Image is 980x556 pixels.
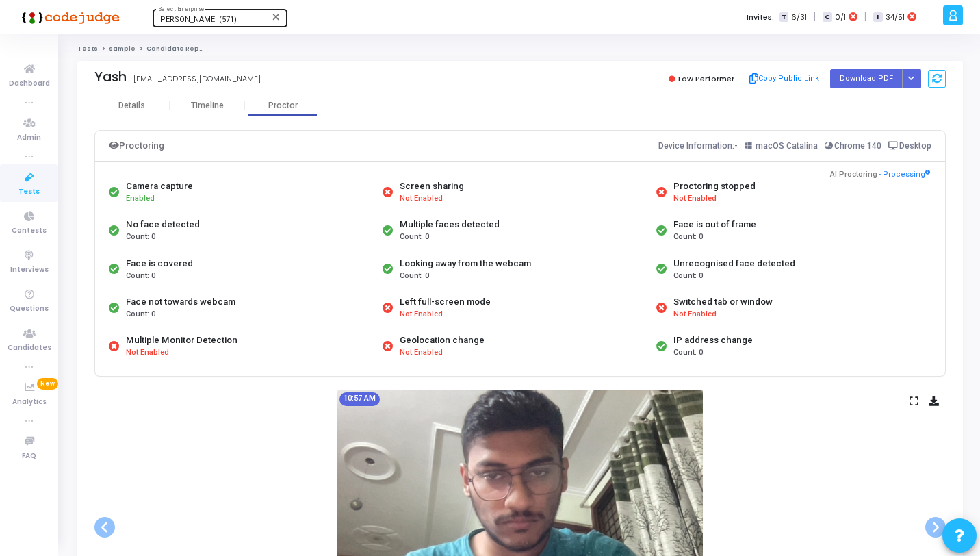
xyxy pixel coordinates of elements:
div: [EMAIL_ADDRESS][DOMAIN_NAME] [133,73,261,85]
div: Switched tab or window [673,295,773,309]
span: Not Enabled [400,193,443,205]
span: Dashboard [9,78,50,90]
span: Count: 0 [673,270,703,282]
div: Screen sharing [400,179,464,193]
span: | [814,10,816,24]
span: Desktop [899,141,931,151]
mat-icon: Clear [271,12,282,23]
span: FAQ [22,451,36,462]
span: I [873,12,882,23]
span: [PERSON_NAME] (571) [158,15,237,24]
nav: breadcrumb [77,45,963,53]
a: Tests [77,45,98,53]
span: Not Enabled [400,347,443,359]
div: Unrecognised face detected [673,257,795,270]
span: Analytics [12,396,47,408]
span: Candidate Report [146,45,209,53]
div: Button group with nested dropdown [902,69,921,88]
span: Candidates [8,342,51,354]
span: Not Enabled [126,347,169,359]
div: Proctoring [109,138,164,154]
img: logo [17,3,120,31]
span: Count: 0 [126,231,155,243]
span: Count: 0 [400,270,429,282]
span: Count: 0 [400,231,429,243]
span: - Processing [879,169,930,181]
div: No face detected [126,218,200,231]
span: 0/1 [835,12,846,23]
span: Enabled [126,194,155,203]
span: AI Proctoring [830,169,877,181]
span: Interviews [10,264,49,276]
mat-chip: 10:57 AM [339,392,380,406]
span: Low Performer [678,73,734,84]
a: sample [109,45,136,53]
span: Questions [10,303,49,315]
span: macOS Catalina [756,141,818,151]
div: Left full-screen mode [400,295,491,309]
div: Timeline [191,101,224,111]
div: Face is out of frame [673,218,756,231]
span: New [37,378,58,390]
div: Multiple Monitor Detection [126,333,237,347]
span: T [779,12,788,23]
div: Camera capture [126,179,193,193]
button: Copy Public Link [745,68,823,89]
span: Admin [17,132,41,144]
div: Face is covered [126,257,193,270]
div: Details [118,101,145,111]
div: Proctoring stopped [673,179,756,193]
div: Looking away from the webcam [400,257,531,270]
span: Not Enabled [673,309,717,320]
button: Download PDF [830,69,903,88]
div: Proctor [245,101,320,111]
span: Count: 0 [673,231,703,243]
label: Invites: [747,12,774,23]
div: Yash [94,69,127,85]
span: 6/31 [791,12,807,23]
div: Face not towards webcam [126,295,235,309]
span: Count: 0 [126,270,155,282]
div: Geolocation change [400,333,485,347]
div: IP address change [673,333,753,347]
span: 34/51 [886,12,905,23]
span: Not Enabled [673,193,717,205]
span: Count: 0 [126,309,155,320]
span: Contests [12,225,47,237]
span: Tests [18,186,40,198]
div: Device Information:- [658,138,932,154]
span: C [823,12,831,23]
div: Multiple faces detected [400,218,500,231]
span: Chrome 140 [834,141,881,151]
span: | [864,10,866,24]
span: Not Enabled [400,309,443,320]
span: Count: 0 [673,347,703,359]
